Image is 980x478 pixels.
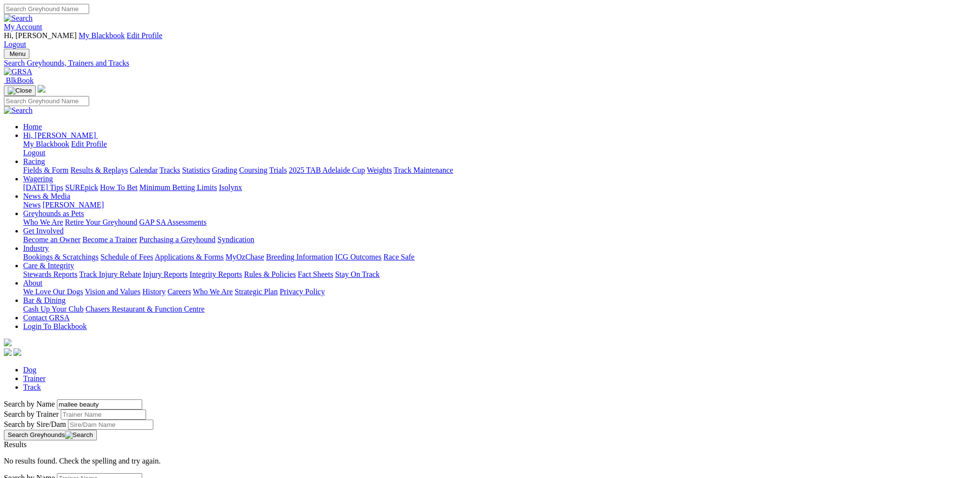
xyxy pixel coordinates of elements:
[65,431,93,439] img: Search
[79,270,141,278] a: Track Injury Rebate
[23,140,69,148] a: My Blackbook
[23,279,42,287] a: About
[23,261,74,270] a: Care & Integrity
[23,175,53,183] a: Wagering
[127,31,162,40] a: Edit Profile
[4,430,97,440] button: Search Greyhounds
[139,183,217,191] a: Minimum Betting Limits
[212,166,237,174] a: Grading
[4,68,32,76] img: GRSA
[23,235,976,244] div: Get Involved
[23,253,98,261] a: Bookings & Scratchings
[4,31,77,40] span: Hi, [PERSON_NAME]
[23,305,976,314] div: Bar & Dining
[100,253,153,261] a: Schedule of Fees
[4,400,55,408] label: Search by Name
[38,85,45,93] img: logo-grsa-white.png
[130,166,158,174] a: Calendar
[23,287,83,296] a: We Love Our Dogs
[4,420,66,428] label: Search by Sire/Dam
[189,270,242,278] a: Integrity Reports
[23,183,63,191] a: [DATE] Tips
[65,183,98,191] a: SUREpick
[4,85,36,96] button: Toggle navigation
[23,183,976,192] div: Wagering
[4,4,89,14] input: Search
[4,40,26,48] a: Logout
[367,166,392,174] a: Weights
[298,270,333,278] a: Fact Sheets
[23,218,63,226] a: Who We Are
[182,166,210,174] a: Statistics
[23,322,87,330] a: Login To Blackbook
[23,314,69,322] a: Contact GRSA
[85,305,204,313] a: Chasers Restaurant & Function Centre
[167,287,191,296] a: Careers
[4,96,89,106] input: Search
[269,166,287,174] a: Trials
[23,374,46,382] a: Trainer
[68,420,153,430] input: Search by Sire/Dam name
[23,235,81,244] a: Become an Owner
[4,14,33,23] img: Search
[42,201,104,209] a: [PERSON_NAME]
[4,49,29,59] button: Toggle navigation
[23,140,976,157] div: Hi, [PERSON_NAME]
[4,348,12,356] img: facebook.svg
[23,296,66,304] a: Bar & Dining
[23,201,40,209] a: News
[4,31,976,49] div: My Account
[335,270,379,278] a: Stay On Track
[71,140,107,148] a: Edit Profile
[289,166,365,174] a: 2025 TAB Adelaide Cup
[4,410,59,418] label: Search by Trainer
[4,59,976,68] a: Search Greyhounds, Trainers and Tracks
[4,76,34,84] a: BlkBook
[280,287,325,296] a: Privacy Policy
[23,166,68,174] a: Fields & Form
[193,287,233,296] a: Who We Are
[4,106,33,115] img: Search
[335,253,381,261] a: ICG Outcomes
[142,287,165,296] a: History
[4,339,12,346] img: logo-grsa-white.png
[6,76,34,84] span: BlkBook
[79,31,125,40] a: My Blackbook
[23,131,96,139] span: Hi, [PERSON_NAME]
[23,383,41,391] a: Track
[23,209,84,218] a: Greyhounds as Pets
[23,123,42,131] a: Home
[23,166,976,175] div: Racing
[23,149,45,157] a: Logout
[394,166,453,174] a: Track Maintenance
[13,348,21,356] img: twitter.svg
[266,253,333,261] a: Breeding Information
[4,457,976,465] p: No results found. Check the spelling and try again.
[23,227,64,235] a: Get Involved
[226,253,264,261] a: MyOzChase
[139,235,215,244] a: Purchasing a Greyhound
[61,410,146,420] input: Search by Trainer name
[23,131,98,139] a: Hi, [PERSON_NAME]
[217,235,254,244] a: Syndication
[57,399,142,410] input: Search by Greyhound name
[23,157,45,165] a: Racing
[4,440,976,449] div: Results
[235,287,278,296] a: Strategic Plan
[23,218,976,227] div: Greyhounds as Pets
[8,87,32,95] img: Close
[23,201,976,209] div: News & Media
[143,270,188,278] a: Injury Reports
[23,287,976,296] div: About
[383,253,414,261] a: Race Safe
[239,166,268,174] a: Coursing
[160,166,180,174] a: Tracks
[4,23,42,31] a: My Account
[23,305,83,313] a: Cash Up Your Club
[23,366,37,374] a: Dog
[155,253,224,261] a: Applications & Forms
[100,183,138,191] a: How To Bet
[82,235,137,244] a: Become a Trainer
[23,270,77,278] a: Stewards Reports
[219,183,242,191] a: Isolynx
